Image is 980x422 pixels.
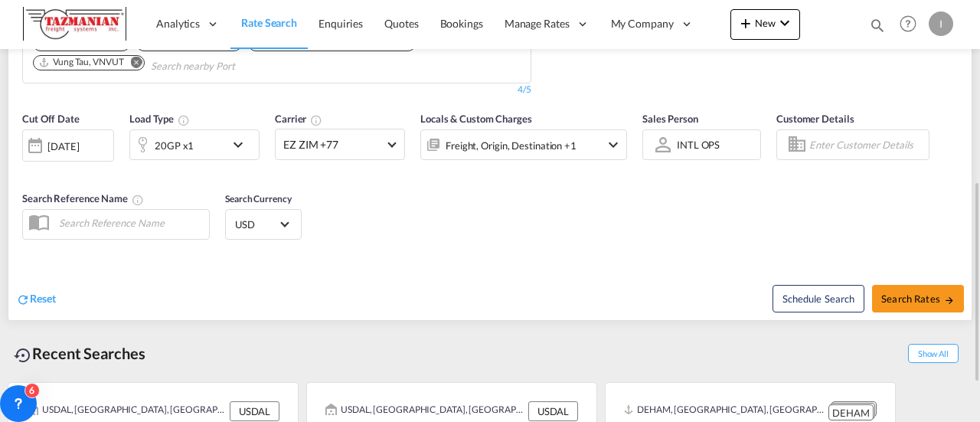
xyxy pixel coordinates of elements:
[869,17,886,34] md-icon: icon-magnify
[944,295,955,306] md-icon: icon-arrow-right
[420,113,532,125] span: Locals & Custom Charges
[22,113,80,125] span: Cut Off Date
[230,401,279,421] div: USDAL
[225,193,292,204] span: Search Currency
[675,134,732,156] md-select: Sales Person: INTL OPS
[129,129,260,160] div: 20GP x1icon-chevron-down
[51,211,209,234] input: Search Reference Name
[677,139,720,151] div: INTL OPS
[22,83,531,97] div: 4/5
[505,16,570,31] span: Manage Rates
[132,194,144,206] md-icon: Your search will be saved by the below given name
[895,11,929,38] div: Help
[929,11,953,36] div: I
[737,17,794,29] span: New
[776,113,854,125] span: Customer Details
[318,17,363,30] span: Enquiries
[14,346,32,365] md-icon: icon-backup-restore
[38,56,127,69] div: Press delete to remove this chip.
[229,136,255,154] md-icon: icon-chevron-down
[27,401,226,421] div: USDAL, Dallas, TX, United States, North America, Americas
[31,31,523,79] md-chips-wrap: Chips container. Use arrow keys to select chips.
[129,113,190,125] span: Load Type
[283,137,383,152] span: EZ ZIM +77
[22,129,114,162] div: [DATE]
[384,17,418,30] span: Quotes
[776,14,794,32] md-icon: icon-chevron-down
[828,404,874,420] div: DEHAM
[881,293,955,305] span: Search Rates
[737,14,755,32] md-icon: icon-plus 400-fg
[528,401,578,421] div: USDAL
[730,9,800,40] button: icon-plus 400-fgNewicon-chevron-down
[604,136,622,154] md-icon: icon-chevron-down
[151,54,296,79] input: Chips input.
[8,336,152,371] div: Recent Searches
[23,7,126,41] img: a292c8e082cb11ee87a80f50be6e15c3.JPG
[121,56,144,71] button: Remove
[325,401,524,421] div: USDAL, Dallas, TX, United States, North America, Americas
[156,16,200,31] span: Analytics
[16,291,56,308] div: icon-refreshReset
[155,135,194,156] div: 20GP x1
[611,16,674,31] span: My Company
[420,129,627,160] div: Freight Origin Destination Factory Stuffingicon-chevron-down
[440,17,483,30] span: Bookings
[446,135,577,156] div: Freight Origin Destination Factory Stuffing
[38,56,124,69] div: Vung Tau, VNVUT
[895,11,921,37] span: Help
[22,192,144,204] span: Search Reference Name
[624,401,825,420] div: DEHAM, Hamburg, Germany, Western Europe, Europe
[16,293,30,306] md-icon: icon-refresh
[22,160,34,181] md-datepicker: Select
[30,292,56,305] span: Reset
[178,114,190,126] md-icon: icon-information-outline
[773,285,864,312] button: Note: By default Schedule search will only considerorigin ports, destination ports and cut off da...
[869,17,886,40] div: icon-magnify
[310,114,322,126] md-icon: The selected Trucker/Carrierwill be displayed in the rate results If the rates are from another f...
[47,139,79,153] div: [DATE]
[234,213,293,235] md-select: Select Currency: $ USDUnited States Dollar
[809,133,924,156] input: Enter Customer Details
[642,113,698,125] span: Sales Person
[908,344,959,363] span: Show All
[241,16,297,29] span: Rate Search
[235,218,278,231] span: USD
[872,285,964,312] button: Search Ratesicon-arrow-right
[275,113,322,125] span: Carrier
